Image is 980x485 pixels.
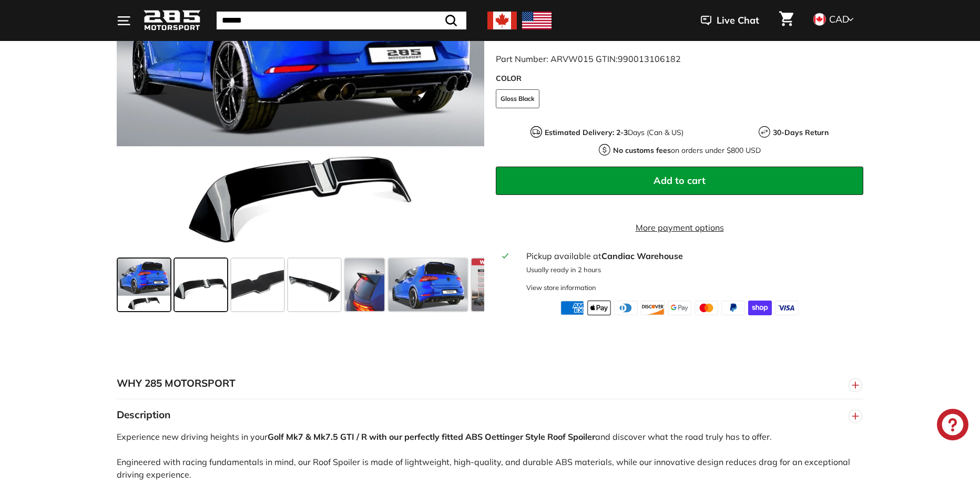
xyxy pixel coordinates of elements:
span: 990013106182 [618,54,681,64]
img: google_pay [668,301,691,315]
button: WHY 285 MOTORSPORT [117,368,863,399]
button: Live Chat [687,7,773,34]
button: Description [117,399,863,431]
a: Cart [773,3,800,38]
img: apple_pay [587,301,611,315]
img: Logo_285_Motorsport_areodynamics_components [143,8,201,33]
strong: Candiac Warehouse [601,251,683,261]
strong: 30-Days Return [773,128,829,137]
span: CAD [829,13,849,25]
label: COLOR [496,73,863,84]
span: Live Chat [717,14,759,27]
p: Days (Can & US) [545,127,683,138]
inbox-online-store-chat: Shopify online store chat [934,409,972,443]
img: master [695,301,718,315]
img: visa [775,301,799,315]
span: Part Number: ARVW015 GTIN: [496,54,681,64]
strong: No customs fees [613,146,671,155]
div: Pickup available at [526,250,857,262]
input: Search [217,12,466,29]
strong: Estimated Delivery: 2-3 [545,128,628,137]
a: More payment options [496,221,863,234]
img: shopify_pay [748,301,772,315]
img: diners_club [614,301,638,315]
img: paypal [721,301,745,315]
span: Add to cart [654,174,706,187]
img: discover [641,301,665,315]
strong: Golf Mk7 & Mk7.5 GTI / R with our perfectly fitted ABS Oettinger Style Roof Spoiler [268,431,595,442]
p: Usually ready in 2 hours [526,265,857,275]
div: View store information [526,283,596,293]
img: american_express [560,301,584,315]
button: Add to cart [496,167,863,195]
p: on orders under $800 USD [613,145,761,156]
